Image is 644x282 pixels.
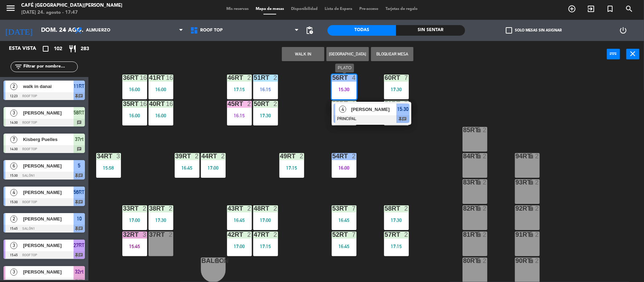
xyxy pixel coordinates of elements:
[175,153,176,159] div: 39rt
[149,87,173,92] div: 16:00
[385,231,385,238] div: 57RT
[254,75,254,81] div: 51RT
[332,244,356,249] div: 16:45
[247,205,251,212] div: 2
[116,153,121,159] div: 3
[23,83,74,90] span: walk in danai
[228,231,228,238] div: 42RT
[282,47,324,61] button: WALK IN
[476,231,482,237] i: lock
[228,101,228,107] div: 45RT
[74,241,85,249] span: 27RT
[221,153,225,159] div: 2
[619,26,628,35] i: power_settings_new
[227,244,252,249] div: 17:00
[123,205,123,212] div: 33rt
[254,231,254,238] div: 47RT
[200,28,223,33] span: Roof Top
[535,258,539,264] div: 2
[122,244,147,249] div: 15:45
[396,25,465,36] div: Sin sentar
[10,136,17,143] span: 7
[253,244,278,249] div: 17:15
[81,45,89,53] span: 283
[23,268,74,276] span: [PERSON_NAME]
[332,165,356,170] div: 16:00
[321,7,356,11] span: Lista de Espera
[528,153,534,159] i: lock
[253,113,278,118] div: 17:30
[506,27,562,34] label: Solo mesas sin asignar
[280,153,280,159] div: 49RT
[23,136,74,143] span: Kisberg Puelles
[306,26,314,35] span: pending_actions
[10,83,17,90] span: 2
[23,242,74,249] span: [PERSON_NAME]
[143,205,147,212] div: 2
[483,231,487,238] div: 2
[397,105,408,113] span: 15:30
[227,87,252,92] div: 17:15
[23,109,74,117] span: [PERSON_NAME]
[483,258,487,264] div: 2
[371,47,413,61] button: Bloquear Mesa
[606,5,614,13] i: turned_in_not
[332,87,356,92] div: 15:30
[483,205,487,212] div: 2
[86,28,110,33] span: Almuerzo
[535,205,539,212] div: 2
[352,205,356,212] div: 7
[625,5,633,13] i: search
[339,106,346,113] span: 4
[483,153,487,159] div: 2
[41,45,50,53] i: crop_square
[123,101,123,107] div: 35rt
[385,101,385,107] div: 59RT
[166,101,173,107] div: 16
[528,258,534,264] i: lock
[247,101,251,107] div: 2
[228,205,228,212] div: 43RT
[253,87,278,92] div: 16:15
[227,218,252,223] div: 16:45
[404,205,408,212] div: 2
[23,189,74,196] span: [PERSON_NAME]
[476,153,482,159] i: lock
[528,179,534,185] i: lock
[463,205,464,212] div: 82RT
[75,135,83,143] span: 37rt
[273,205,278,212] div: 2
[327,25,396,36] div: Todas
[288,7,321,11] span: Disponibilidad
[607,49,620,59] button: power_input
[227,113,252,118] div: 16:15
[10,216,17,223] span: 2
[356,7,382,11] span: Pre-acceso
[123,75,123,81] div: 36rt
[463,179,464,186] div: 83RT
[629,49,637,58] i: close
[247,75,251,81] div: 2
[587,5,595,13] i: exit_to_app
[77,215,82,223] span: 10
[352,101,356,107] div: 2
[10,163,17,170] span: 6
[4,45,51,53] div: Esta vista
[21,9,122,16] div: [DATE] 24. agosto - 17:47
[463,258,464,264] div: 80RT
[535,153,539,159] div: 2
[326,47,369,61] button: [GEOGRAPHIC_DATA]
[273,101,278,107] div: 2
[74,108,85,117] span: 58RT
[254,101,254,107] div: 50RT
[23,162,74,170] span: [PERSON_NAME]
[332,218,356,223] div: 16:45
[60,26,69,35] i: arrow_drop_down
[385,75,385,81] div: 60RT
